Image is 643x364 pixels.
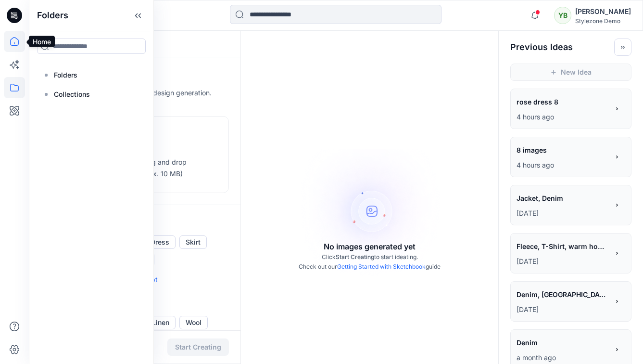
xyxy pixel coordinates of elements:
[517,143,608,157] span: 8 images
[517,336,608,350] span: Denim
[336,253,374,260] span: Start Creating
[54,69,77,81] p: Folders
[554,7,571,24] div: YB
[517,239,608,253] span: Fleece, T-Shirt, warm hoodie from wool
[324,241,416,252] p: No images generated yet
[299,252,441,272] p: Click to start ideating. Check out our guide
[146,316,176,329] button: Linen
[575,17,631,25] div: Stylezone Demo
[517,352,609,364] p: July 09, 2025
[179,316,208,329] button: Wool
[517,111,609,123] p: August 22, 2025
[517,256,609,267] p: August 11, 2025
[517,304,609,315] p: August 11, 2025
[575,6,631,17] div: [PERSON_NAME]
[54,89,90,100] p: Collections
[510,41,573,53] h2: Previous Ideas
[517,95,608,109] span: rose dress 8
[179,235,207,249] button: Skirt
[144,235,176,249] button: Dress
[517,208,609,219] p: August 11, 2025
[517,287,608,301] span: Denim, bermudas with similar material
[614,39,631,56] button: Toggle idea bar
[337,263,426,270] a: Getting Started with Sketchbook
[517,159,609,171] p: August 22, 2025
[517,191,608,205] span: Jacket, Denim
